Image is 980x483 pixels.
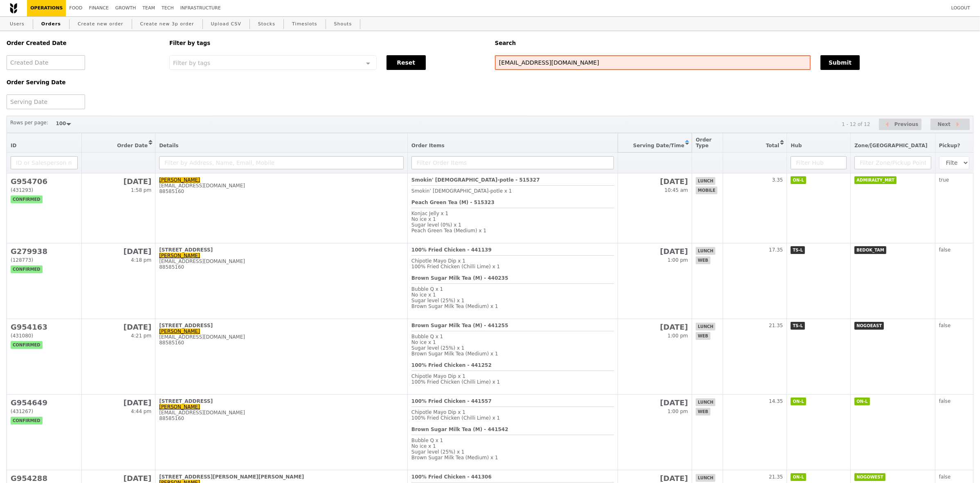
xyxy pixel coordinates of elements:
span: Hub [791,143,802,148]
b: Brown Sugar Milk Tea (M) - 441542 [411,427,508,432]
a: Timeslots [289,17,320,31]
span: confirmed [11,265,43,273]
span: Sugar level (25%) x 1 [411,298,465,303]
span: Zone/[GEOGRAPHIC_DATA] [854,143,928,148]
a: Upload CSV [208,17,245,31]
h5: Filter by tags [169,40,485,46]
span: Details [159,143,178,148]
span: 100% Fried Chicken (Chilli Lime) x 1 [411,415,500,421]
b: Brown Sugar Milk Tea (M) - 441255 [411,323,508,328]
span: ID [11,143,16,148]
span: Pickup? [939,143,960,148]
span: 1:00 pm [668,333,688,339]
h2: [DATE] [85,474,151,483]
span: Brown Sugar Milk Tea (Medium) x 1 [411,455,498,461]
span: Sugar level (25%) x 1 [411,449,465,455]
input: Filter Order Items [411,156,614,169]
button: Next [931,119,970,130]
span: Brown Sugar Milk Tea (Medium) x 1 [411,351,498,357]
div: [EMAIL_ADDRESS][DOMAIN_NAME] [159,410,404,416]
input: Search any field [495,55,811,70]
span: 1:00 pm [668,409,688,414]
span: ON-L [791,176,806,184]
span: Brown Sugar Milk Tea (Medium) x 1 [411,303,498,309]
h5: Order Created Date [7,40,160,46]
h2: G954706 [11,177,78,186]
span: Sugar level (25%) x 1 [411,345,465,351]
input: ID or Salesperson name [11,156,78,169]
span: 4:21 pm [131,333,151,339]
span: false [939,474,951,480]
img: Grain logo [10,3,17,13]
span: false [939,398,951,404]
a: Create new order [74,17,127,31]
span: confirmed [11,341,43,349]
span: 100% Fried Chicken (Chilli Lime) x 1 [411,264,500,270]
span: BEDOK_TAM [854,246,886,254]
div: [EMAIL_ADDRESS][DOMAIN_NAME] [159,183,404,189]
span: ON-L [791,398,806,405]
span: 21.35 [769,474,783,480]
span: No ice x 1 [411,292,436,298]
span: Chipotle Mayo Dip x 1 [411,409,465,415]
span: Next [937,119,951,129]
span: ON-L [854,398,870,405]
div: 88585160 [159,189,404,194]
div: [STREET_ADDRESS] [159,398,404,404]
div: 88585160 [159,264,404,270]
span: Order Items [411,143,445,148]
span: Smokin’ [DEMOGRAPHIC_DATA]‑potle x 1 [411,188,512,194]
span: 100% Fried Chicken (Chilli Lime) x 1 [411,379,500,385]
span: 14.35 [769,398,783,404]
span: 1:58 pm [131,187,151,193]
a: [PERSON_NAME] [159,404,200,410]
span: Chipotle Mayo Dip x 1 [411,258,465,264]
input: Created Date [7,55,85,70]
span: ON-L [791,473,806,481]
span: NOGOWEST [854,473,885,481]
label: Rows per page: [10,119,48,127]
span: 4:18 pm [131,257,151,263]
a: Shouts [331,17,355,31]
span: true [939,177,949,183]
h2: [DATE] [622,323,688,331]
span: 10:45 am [665,187,688,193]
span: NOGOEAST [854,322,884,330]
h2: G954649 [11,398,78,407]
h5: Search [495,40,973,46]
div: [STREET_ADDRESS] [159,323,404,328]
span: No ice x 1 [411,216,436,222]
span: lunch [696,247,715,255]
span: false [939,323,951,328]
a: [PERSON_NAME] [159,177,200,183]
span: Filter by tags [173,59,210,66]
a: Users [7,17,28,31]
span: 21.35 [769,323,783,328]
span: No ice x 1 [411,339,436,345]
span: Bubble Q x 1 [411,286,443,292]
span: lunch [696,323,715,330]
span: 4:44 pm [131,409,151,414]
span: lunch [696,177,715,185]
div: 1 - 12 of 12 [842,121,870,127]
h2: [DATE] [85,247,151,256]
button: Reset [387,55,426,70]
h2: [DATE] [85,177,151,186]
b: Brown Sugar Milk Tea (M) - 440235 [411,275,508,281]
span: TS-L [791,322,805,330]
span: Chipotle Mayo Dip x 1 [411,373,465,379]
span: confirmed [11,417,43,425]
span: Order Type [696,137,712,148]
span: false [939,247,951,253]
button: Previous [879,119,922,130]
span: 17.35 [769,247,783,253]
input: Filter by Address, Name, Email, Mobile [159,156,404,169]
div: [STREET_ADDRESS] [159,247,404,253]
a: [PERSON_NAME] [159,328,200,334]
span: Sugar level (0%) x 1 [411,222,461,228]
a: Orders [38,17,64,31]
h2: G279938 [11,247,78,256]
span: lunch [696,474,715,482]
div: [EMAIL_ADDRESS][DOMAIN_NAME] [159,258,404,264]
h2: [DATE] [622,177,688,186]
